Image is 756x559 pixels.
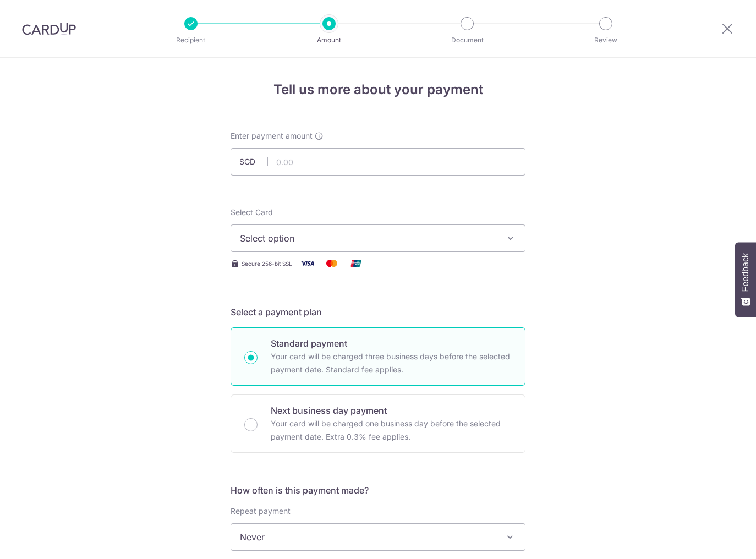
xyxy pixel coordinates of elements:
[239,156,268,167] span: SGD
[741,253,750,292] span: Feedback
[240,232,496,245] span: Select option
[231,305,525,319] h5: Select a payment plan
[231,148,525,176] input: 0.00
[271,417,512,443] p: Your card will be charged one business day before the selected payment date. Extra 0.3% fee applies.
[231,224,525,252] button: Select option
[288,35,370,46] p: Amount
[231,80,525,100] h4: Tell us more about your payment
[231,506,291,517] label: Repeat payment
[231,207,273,217] span: translation missing: en.payables.payment_networks.credit_card.summary.labels.select_card
[231,523,525,551] span: Never
[271,337,512,350] p: Standard payment
[231,524,525,550] span: Never
[271,350,512,376] p: Your card will be charged three business days before the selected payment date. Standard fee appl...
[22,22,76,35] img: CardUp
[426,35,508,46] p: Document
[735,242,756,317] button: Feedback - Show survey
[321,256,343,270] img: Mastercard
[565,35,647,46] p: Review
[242,259,292,268] span: Secure 256-bit SSL
[271,404,512,417] p: Next business day payment
[297,256,319,270] img: Visa
[231,484,525,497] h5: How often is this payment made?
[150,35,232,46] p: Recipient
[345,256,367,270] img: Union Pay
[231,130,313,141] span: Enter payment amount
